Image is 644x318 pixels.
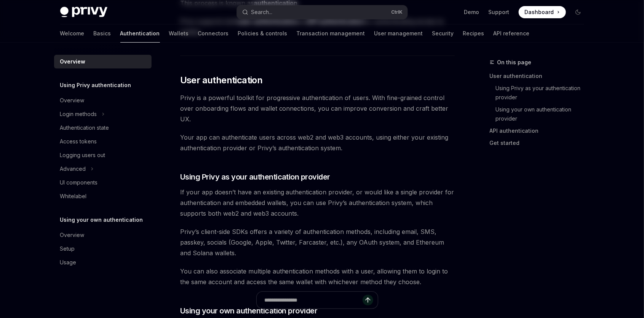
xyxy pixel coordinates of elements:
[525,8,554,16] span: Dashboard
[60,7,107,17] img: dark logo
[54,228,152,242] a: Overview
[60,244,75,253] div: Setup
[297,24,365,43] a: Transaction management
[180,172,331,182] span: Using Privy as your authentication provider
[169,24,189,43] a: Wallets
[180,132,455,153] span: Your app can authenticate users across web2 and web3 accounts, using either your existing authent...
[54,242,152,256] a: Setup
[363,295,373,305] button: Send message
[180,92,455,124] span: Privy is a powerful toolkit for progressive authentication of users. With fine-grained control ov...
[490,125,590,137] a: API authentication
[490,70,590,82] a: User authentication
[519,6,566,18] a: Dashboard
[94,24,111,43] a: Basics
[463,24,484,43] a: Recipes
[60,164,86,173] div: Advanced
[494,24,530,43] a: API reference
[489,8,510,16] a: Support
[496,82,590,103] a: Using Privy as your authentication provider
[496,103,590,125] a: Using your own authentication provider
[60,258,77,267] div: Usage
[60,192,87,201] div: Whitelabel
[490,137,590,149] a: Get started
[54,189,152,203] a: Whitelabel
[60,96,85,105] div: Overview
[464,8,479,16] a: Demo
[60,110,97,119] div: Login methods
[60,24,85,43] a: Welcome
[60,151,105,160] div: Logging users out
[54,135,152,148] a: Access tokens
[60,178,98,187] div: UI components
[180,187,455,219] span: If your app doesn’t have an existing authentication provider, or would like a single provider for...
[60,81,131,90] h5: Using Privy authentication
[54,121,152,135] a: Authentication state
[60,231,85,240] div: Overview
[180,266,455,287] span: You can also associate multiple authentication methods with a user, allowing them to login to the...
[60,215,143,224] h5: Using your own authentication
[60,137,97,146] div: Access tokens
[54,176,152,189] a: UI components
[392,9,403,15] span: Ctrl K
[198,24,229,43] a: Connectors
[180,226,455,258] span: Privy’s client-side SDKs offers a variety of authentication methods, including email, SMS, passke...
[54,256,152,269] a: Usage
[54,55,152,68] a: Overview
[374,24,423,43] a: User management
[54,148,152,162] a: Logging users out
[251,8,273,17] div: Search...
[60,123,109,132] div: Authentication state
[237,5,407,19] button: Search...CtrlK
[180,74,263,86] span: User authentication
[432,24,454,43] a: Security
[54,94,152,107] a: Overview
[238,24,288,43] a: Policies & controls
[60,57,86,66] div: Overview
[572,6,584,18] button: Toggle dark mode
[497,58,532,67] span: On this page
[120,24,160,43] a: Authentication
